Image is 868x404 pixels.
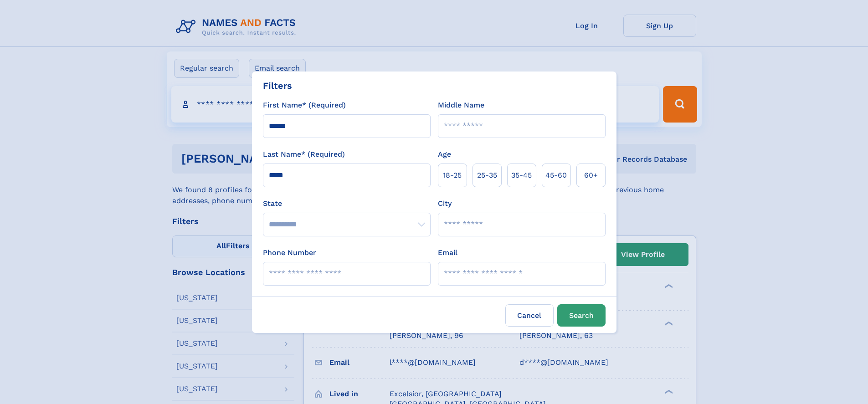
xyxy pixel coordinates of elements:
[438,100,484,111] label: Middle Name
[505,304,554,327] label: Cancel
[438,198,452,209] label: City
[443,170,462,181] span: 18‑25
[263,79,292,92] div: Filters
[584,170,598,181] span: 60+
[263,149,345,160] label: Last Name* (Required)
[545,170,567,181] span: 45‑60
[263,247,316,258] label: Phone Number
[511,170,532,181] span: 35‑45
[438,149,451,160] label: Age
[263,198,431,209] label: State
[477,170,497,181] span: 25‑35
[438,247,457,258] label: Email
[557,304,606,327] button: Search
[263,100,346,111] label: First Name* (Required)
